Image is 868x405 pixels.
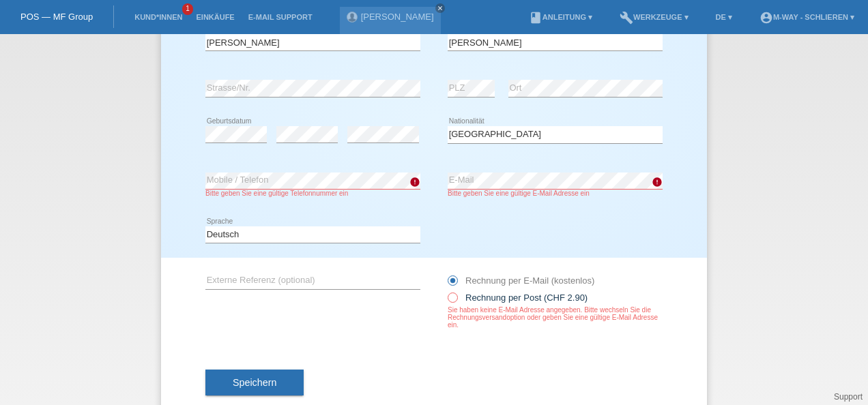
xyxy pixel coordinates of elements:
[182,3,193,15] span: 1
[522,13,599,21] a: bookAnleitung ▾
[448,275,594,286] label: Rechnung per E-Mail (kostenlos)
[759,11,773,25] i: account_circle
[709,13,739,21] a: DE ▾
[448,190,663,197] div: Bitte geben Sie eine gültige E-Mail Adresse ein
[437,5,444,12] i: close
[620,11,633,25] i: build
[448,306,663,329] div: Sie haben keine E-Mail Adresse angegeben. Bitte wechseln Sie die Rechnungsversandoption oder gebe...
[652,177,663,187] i: error
[448,292,588,303] label: Rechnung per Post (CHF 2.90)
[529,11,542,25] i: book
[233,377,276,388] span: Speichern
[834,392,863,402] a: Support
[189,13,241,21] a: Einkäufe
[448,275,457,292] input: Rechnung per E-Mail (kostenlos)
[20,12,93,22] a: POS — MF Group
[128,13,189,21] a: Kund*innen
[435,3,445,13] a: close
[613,13,695,21] a: buildWerkzeuge ▾
[448,292,457,310] input: Rechnung per Post (CHF 2.90)
[409,177,420,187] i: error
[205,190,420,197] div: Bitte geben Sie eine gültige Telefonnummer ein
[753,13,861,21] a: account_circlem-way - Schlieren ▾
[242,13,319,21] a: E-Mail Support
[361,12,434,22] a: [PERSON_NAME]
[205,370,304,395] button: Speichern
